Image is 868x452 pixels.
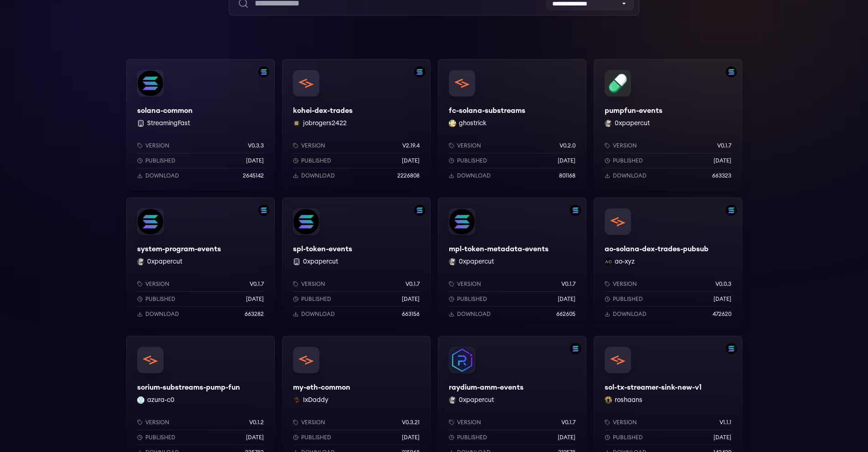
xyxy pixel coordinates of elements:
[147,119,190,128] button: StreamingFast
[397,172,420,179] p: 2226808
[249,419,264,426] p: v0.1.2
[457,310,491,318] p: Download
[558,157,575,164] p: [DATE]
[301,142,325,149] p: Version
[301,310,335,318] p: Download
[714,157,731,164] p: [DATE]
[559,172,575,179] p: 801168
[561,419,575,426] p: v0.1.7
[303,396,329,405] button: IxDaddy
[457,172,491,179] p: Download
[613,295,643,303] p: Published
[145,142,169,149] p: Version
[246,295,264,303] p: [DATE]
[301,434,331,441] p: Published
[301,295,331,303] p: Published
[145,295,175,303] p: Published
[717,142,731,149] p: v0.1.7
[145,434,175,441] p: Published
[406,280,420,288] p: v0.1.7
[414,66,425,77] img: Filter by solana network
[613,419,637,426] p: Version
[258,205,269,216] img: Filter by solana network
[615,257,635,266] button: ao-xyz
[414,205,425,216] img: Filter by solana network
[246,157,264,164] p: [DATE]
[402,310,420,318] p: 663156
[615,396,642,405] button: roshaans
[402,419,420,426] p: v0.3.21
[301,172,335,179] p: Download
[147,396,175,405] button: azura-c0
[560,142,575,149] p: v0.2.0
[613,157,643,164] p: Published
[245,310,264,318] p: 663282
[615,119,650,128] button: 0xpapercut
[726,205,737,216] img: Filter by solana network
[258,66,269,77] img: Filter by solana network
[402,142,420,149] p: v2.19.4
[457,142,481,149] p: Version
[594,198,742,329] a: Filter by solana networkao-solana-dex-trades-pubsubao-solana-dex-trades-pubsubao-xyz ao-xyzVersio...
[147,257,182,266] button: 0xpapercut
[246,434,264,441] p: [DATE]
[402,157,420,164] p: [DATE]
[459,396,494,405] button: 0xpapercut
[438,198,586,329] a: Filter by solana networkmpl-token-metadata-eventsmpl-token-metadata-events0xpapercut 0xpapercutVe...
[570,205,581,216] img: Filter by solana network
[457,295,487,303] p: Published
[613,172,647,179] p: Download
[715,280,731,288] p: v0.0.3
[613,434,643,441] p: Published
[282,59,431,190] a: Filter by solana networkkohei-dex-tradeskohei-dex-tradesjobrogers2422 jobrogers2422Versionv2.19.4...
[145,157,175,164] p: Published
[556,310,575,318] p: 662605
[594,59,742,190] a: Filter by solana networkpumpfun-eventspumpfun-events0xpapercut 0xpapercutVersionv0.1.7Published[D...
[712,172,731,179] p: 663323
[558,295,575,303] p: [DATE]
[613,310,647,318] p: Download
[126,59,275,190] a: Filter by solana networksolana-commonsolana-common StreamingFastVersionv0.3.3Published[DATE]Downl...
[145,172,179,179] p: Download
[402,434,420,441] p: [DATE]
[714,295,731,303] p: [DATE]
[145,310,179,318] p: Download
[126,198,275,329] a: Filter by solana networksystem-program-eventssystem-program-events0xpapercut 0xpapercutVersionv0....
[459,119,487,128] button: ghostrick
[457,434,487,441] p: Published
[301,280,325,288] p: Version
[457,280,481,288] p: Version
[613,142,637,149] p: Version
[301,157,331,164] p: Published
[713,310,731,318] p: 472620
[561,280,575,288] p: v0.1.7
[303,257,338,266] button: 0xpapercut
[243,172,264,179] p: 2645142
[282,198,431,329] a: Filter by solana networkspl-token-eventsspl-token-events 0xpapercutVersionv0.1.7Published[DATE]Do...
[301,419,325,426] p: Version
[248,142,264,149] p: v0.3.3
[457,419,481,426] p: Version
[459,257,494,266] button: 0xpapercut
[570,343,581,354] img: Filter by solana network
[145,419,169,426] p: Version
[558,434,575,441] p: [DATE]
[714,434,731,441] p: [DATE]
[719,419,731,426] p: v1.1.1
[145,280,169,288] p: Version
[438,59,586,190] a: fc-solana-substreamsfc-solana-substreamsghostrick ghostrickVersionv0.2.0Published[DATE]Download80...
[402,295,420,303] p: [DATE]
[613,280,637,288] p: Version
[457,157,487,164] p: Published
[726,343,737,354] img: Filter by solana network
[303,119,347,128] button: jobrogers2422
[726,66,737,77] img: Filter by solana network
[250,280,264,288] p: v0.1.7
